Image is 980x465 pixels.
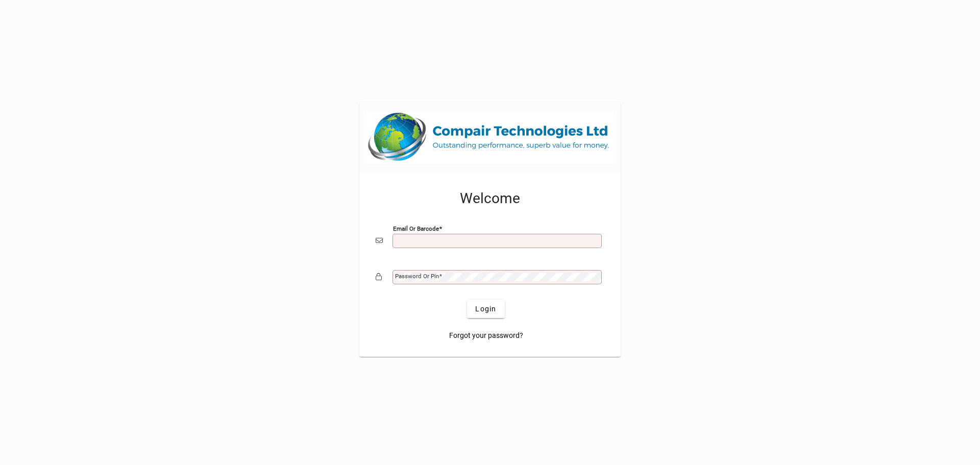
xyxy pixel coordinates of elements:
a: Forgot your password? [445,326,527,345]
span: Login [475,304,496,314]
h2: Welcome [376,190,604,207]
span: Forgot your password? [449,330,523,341]
mat-label: Email or Barcode [393,225,439,232]
mat-label: Password or Pin [395,273,439,280]
button: Login [467,300,504,318]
